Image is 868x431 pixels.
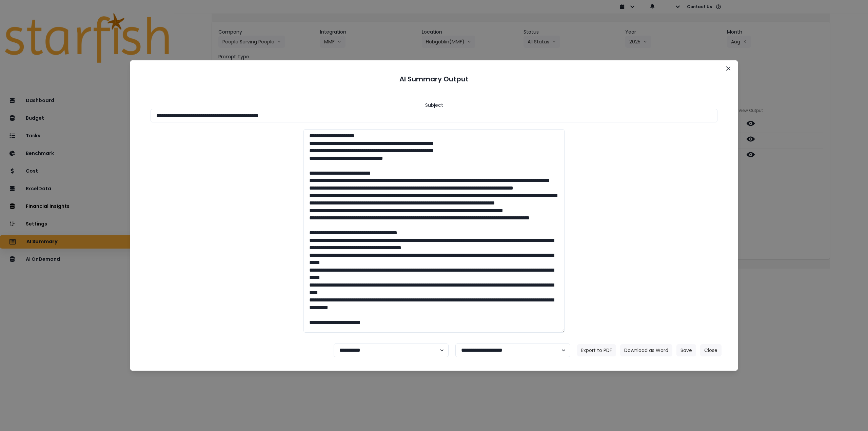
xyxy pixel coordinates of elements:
[577,344,616,356] button: Export to PDF
[425,102,443,109] header: Subject
[620,344,672,356] button: Download as Word
[676,344,696,356] button: Save
[723,63,734,74] button: Close
[138,68,730,90] header: AI Summary Output
[700,344,722,356] button: Close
